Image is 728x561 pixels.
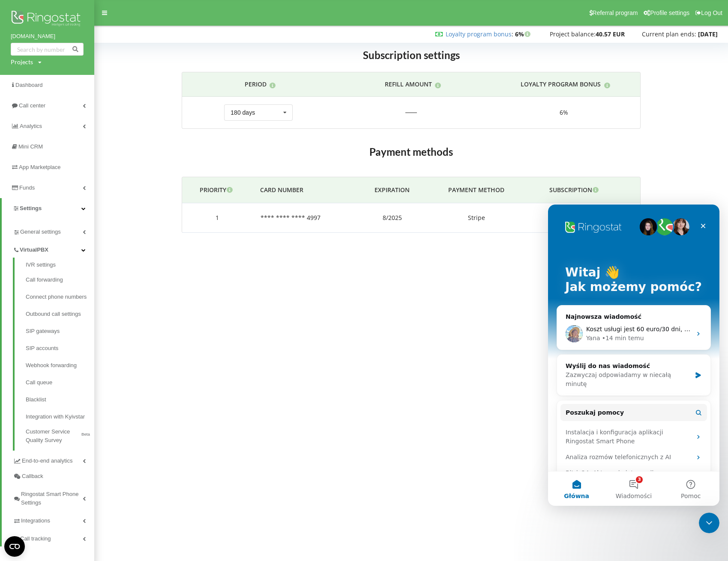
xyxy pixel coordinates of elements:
span: Current plan ends: [642,30,696,38]
div: Bitrix24. Aktywacja integracji [12,261,159,276]
a: Outbound call settings [26,306,94,323]
div: 6% [496,108,632,117]
p: Period [245,80,267,89]
span: Log Out [701,9,722,16]
a: Settings [2,198,94,219]
strong: 40.57 EUR [596,30,625,38]
button: Wiadomości [57,267,114,301]
strong: 6% [515,30,533,38]
th: Priority [182,177,252,203]
span: VirtualPBX [20,246,48,254]
div: Analiza rozmów telefonicznych z AI [18,248,144,257]
th: Expiration [359,177,426,203]
div: Instalacja i konfiguracja aplikacji Ringostat Smart Phone [18,223,144,241]
th: Card number [252,177,359,203]
span: General settings [20,228,61,236]
p: Refill amount [385,80,432,89]
div: Bitrix24. Aktywacja integracji [18,264,144,273]
div: Wyślij do nas wiadomość [18,157,143,166]
div: • 14 min temu [54,129,96,138]
td: 8/2025 [359,203,426,233]
div: 180 days [231,110,255,116]
span: App Marketplace [19,164,61,170]
th: Subscription [527,177,623,203]
a: General settings [13,222,94,240]
span: Dashboard [15,82,43,88]
button: Poszukaj pomocy [12,199,159,217]
span: Koszt usługi jest 60 euro/30 dni, czyli 180 euro za okres 180 dni. W cenę podstawową produktu wli... [38,121,680,128]
i: The card linked to extending Ringostat services will be charged once the subscription has ended, ... [592,186,599,192]
img: Ringostat logo [11,9,84,30]
div: Instalacja i konfiguracja aplikacji Ringostat Smart Phone [12,220,159,245]
h2: Subscription settings [182,45,641,66]
a: Customer Service Quality SurveyBeta [26,425,94,445]
span: Funds [19,184,35,191]
span: Call center [19,102,45,109]
a: IVR settings [26,261,94,271]
a: VirtualPBX [13,240,94,258]
span: Referral program [593,9,638,16]
a: Integration with Kyivstar [26,408,94,425]
p: Loyalty program bonus [521,80,601,89]
a: Connect phone numbers [26,288,94,306]
a: [DOMAIN_NAME] [11,32,84,41]
td: 1 [182,203,252,233]
a: End-to-end analytics [13,451,94,469]
span: Project balance: [550,30,596,38]
span: Wiadomości [68,288,104,294]
span: Settings [20,205,42,211]
iframe: Intercom live chat [699,513,719,533]
span: End-to-end analytics [22,457,73,465]
strong: [DATE] [698,30,718,38]
i: Money will be debited from the active card with the highest priority (the larger the number, the ... [226,186,234,192]
span: Profile settings [650,9,689,16]
span: Call tracking [20,534,51,543]
span: Mini CRM [18,143,43,150]
span: Callback [22,472,43,481]
a: Call queue [26,374,94,391]
a: Blacklist [26,391,94,408]
span: Analytics [20,123,42,129]
a: Call forwarding [26,271,94,288]
td: Stripe [426,203,527,233]
a: Webhook forwarding [26,357,94,374]
span: : [446,30,513,38]
a: Ringostat Smart Phone Settings [13,484,94,511]
iframe: Intercom live chat [548,205,719,506]
a: Callback [13,469,94,484]
span: Poszukaj pomocy [18,204,76,213]
th: Payment method [426,177,527,203]
span: Pomoc [133,288,153,294]
input: Search by number [11,43,84,56]
a: SIP gateways [26,323,94,340]
div: Wyślij do nas wiadomośćZazwyczaj odpowiadamy w niecałą minutę [9,150,163,191]
span: Ringostat Smart Phone Settings [21,490,83,507]
div: Yana [38,129,52,138]
a: SIP accounts [26,340,94,357]
span: Integrations [21,516,50,525]
a: Call tracking [13,528,94,546]
button: Pomoc [114,267,171,301]
span: Główna [16,288,41,294]
div: Projects [11,58,33,66]
a: Loyalty program bonus [446,30,512,38]
div: Zazwyczaj odpowiadamy w niecałą minutę [18,166,143,184]
button: Open CMP widget [4,536,25,557]
div: Zamknij [147,14,163,29]
a: Integrations [13,511,94,528]
div: Analiza rozmów telefonicznych z AI [12,245,159,261]
h2: Payment methods [182,145,641,159]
